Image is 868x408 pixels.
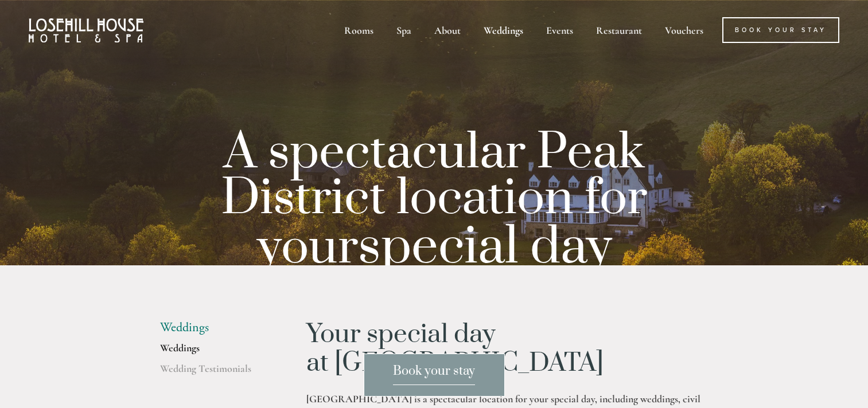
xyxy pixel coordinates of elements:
img: Losehill House [29,18,143,42]
li: Weddings [160,320,270,335]
p: A spectacular Peak District location for your [178,130,690,274]
div: Spa [386,17,422,43]
a: Book Your Stay [722,17,839,43]
a: Vouchers [655,17,714,43]
div: Rooms [334,17,384,43]
a: Weddings [160,342,270,362]
div: Restaurant [586,17,652,43]
a: Book your stay [364,354,505,397]
span: Book your stay [393,363,475,385]
div: Events [536,17,583,43]
div: About [424,17,471,43]
h1: Your special day at [GEOGRAPHIC_DATA] [306,320,709,378]
div: Weddings [473,17,534,43]
strong: special day [358,215,612,280]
